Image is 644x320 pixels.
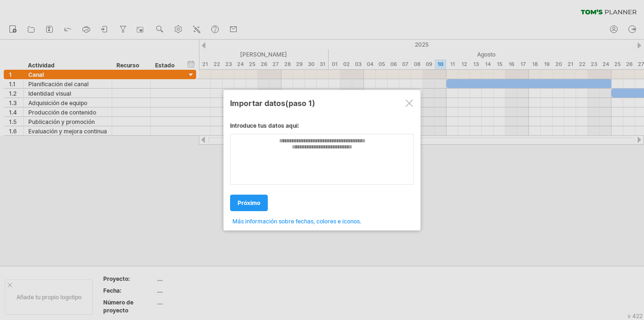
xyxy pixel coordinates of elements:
font: Introduce tus datos aquí: [230,122,299,129]
a: próximo [230,195,268,211]
font: (paso 1) [285,98,315,108]
font: Más información sobre fechas, colores e iconos. [232,218,361,225]
font: Importar datos [230,98,285,108]
font: próximo [238,199,260,206]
